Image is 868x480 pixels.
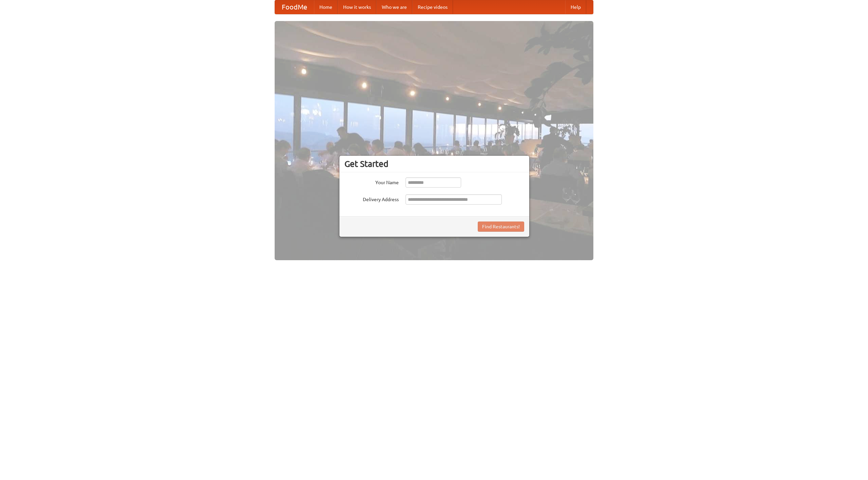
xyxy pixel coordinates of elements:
a: FoodMe [275,0,314,14]
label: Your Name [344,177,399,186]
a: Help [565,0,586,14]
a: Who we are [376,0,412,14]
a: Home [314,0,338,14]
h3: Get Started [344,159,524,169]
a: How it works [338,0,376,14]
a: Recipe videos [412,0,453,14]
button: Find Restaurants! [478,222,524,232]
label: Delivery Address [344,194,399,203]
